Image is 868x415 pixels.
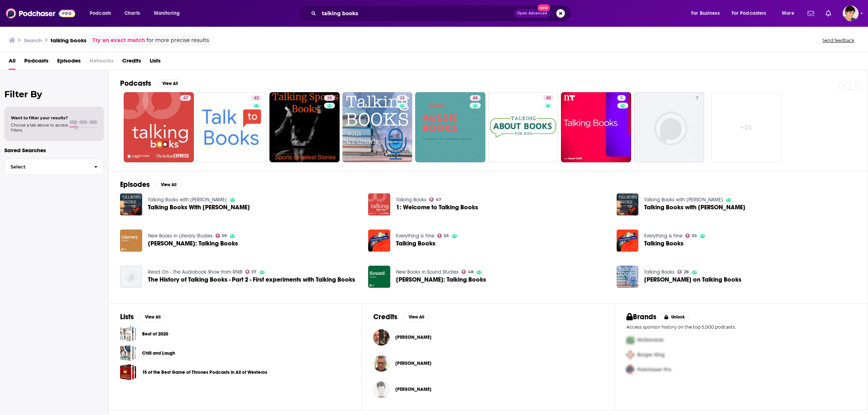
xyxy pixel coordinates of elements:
span: Chill and Laugh [120,345,136,361]
img: Robin Miles: Talking Books [368,266,390,288]
span: New [537,4,550,11]
a: Robin Miles: Talking Books [396,277,486,283]
button: Robert KirkwoodRobert Kirkwood [373,326,603,349]
a: Everything is Fine [396,233,434,239]
img: Podchaser - Follow, Share and Rate Podcasts [6,7,75,20]
span: 28 [684,270,689,274]
span: For Podcasters [732,8,766,18]
button: Select [4,159,104,175]
a: Show notifications dropdown [823,7,834,20]
a: 1: Welcome to Talking Books [368,193,390,215]
a: 48 [461,270,473,274]
span: Choose a tab above to access filters. [11,123,68,133]
a: CreditsView All [373,312,429,321]
span: McDonalds [637,337,664,343]
span: Talking Books [396,240,435,247]
h2: Lists [120,312,134,321]
span: 55 [692,234,697,238]
a: Robin Miles: Talking Books [148,240,238,247]
a: Show notifications dropdown [805,7,817,20]
a: 7 [693,95,701,101]
button: View All [157,79,183,88]
span: Podcasts [24,55,48,70]
a: 47 [429,197,441,202]
a: Talking Books with JT Crowley [148,197,227,203]
a: Jeff Quest [395,360,431,366]
a: 55 [685,234,697,238]
a: Lists [150,55,161,70]
img: Talking Books [617,230,639,252]
img: David Mammina on Talking Books [617,266,639,288]
span: 42 [254,95,259,102]
span: 28 [400,95,405,102]
span: for more precise results [146,36,209,44]
a: PodcastsView All [120,79,183,88]
a: 59 [216,234,227,238]
span: 40 [546,95,551,102]
button: open menu [777,8,803,19]
h2: Brands [626,312,656,321]
button: open menu [149,8,189,19]
a: Talking Books with JT Crowley [644,197,723,203]
a: 28 [342,92,413,162]
span: All [9,55,16,70]
a: 37 [245,270,257,274]
a: 55 [437,234,449,238]
a: Read On - The Audiobook Show from RNIB [148,269,242,275]
img: Third Pro Logo [624,362,637,377]
a: The History of Talking Books - Part 2 - First experiments with Talking Books [148,277,355,283]
img: Jeff Quest [373,355,390,372]
span: Episodes [57,55,81,70]
a: Credits [122,55,141,70]
a: David Mammina on Talking Books [644,277,741,283]
span: 35 [327,95,332,102]
span: 7 [696,95,698,102]
a: EpisodesView All [120,180,182,189]
img: Talking Books [368,230,390,252]
img: The History of Talking Books - Part 2 - First experiments with Talking Books [120,266,142,288]
a: Robert Kirkwood [395,334,431,340]
a: 35 [324,95,335,101]
h2: Episodes [120,180,150,189]
span: Talking Books [644,240,684,247]
a: 47 [180,95,191,101]
span: [PERSON_NAME] [395,334,431,340]
img: Talking Books With Paul Jones [120,193,142,215]
a: Sydney K [373,381,390,398]
div: Search podcasts, credits, & more... [306,5,578,22]
span: [PERSON_NAME]: Talking Books [148,240,238,247]
span: Podchaser Pro [637,367,671,373]
button: open menu [686,8,729,19]
img: First Pro Logo [624,333,637,347]
a: Talking Books [644,269,675,275]
span: Networks [89,55,114,70]
span: [PERSON_NAME]: Talking Books [396,277,486,283]
span: Talking Books with [PERSON_NAME] [644,204,745,210]
input: Search podcasts, credits, & more... [319,8,514,19]
img: Robert Kirkwood [373,329,390,346]
span: 59 [222,234,227,238]
h3: Search [24,37,42,44]
img: Talking Books with Brad A. LaMar [617,193,639,215]
button: Show profile menu [843,5,859,21]
span: Logged in as bethwouldknow [843,5,859,21]
span: Talking Books With [PERSON_NAME] [148,204,250,210]
a: Chill and Laugh [142,349,175,357]
h3: talking books [51,37,86,44]
a: 46 [415,92,485,162]
span: For Business [691,8,720,18]
span: Open Advanced [517,12,547,15]
span: Monitoring [154,8,180,18]
a: Everything is Fine [644,233,682,239]
a: 47 [124,92,194,162]
a: Talking Books [396,197,426,203]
